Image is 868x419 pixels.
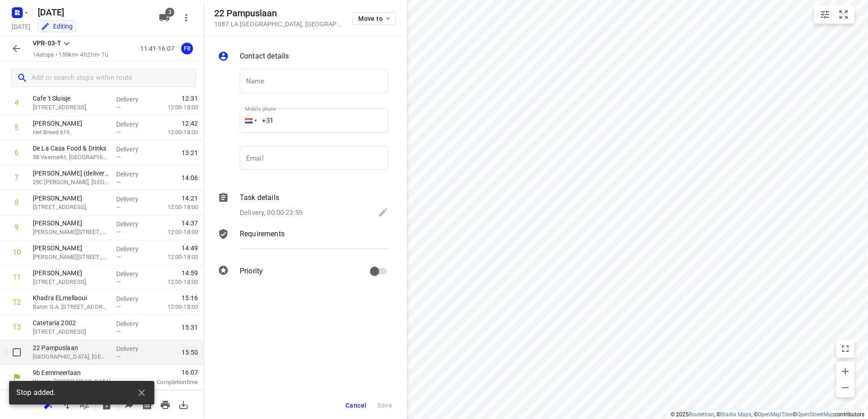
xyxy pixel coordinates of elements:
[116,129,121,136] span: —
[116,179,121,185] span: —
[240,266,263,277] p: Priority
[16,388,56,398] span: Stop added.
[245,107,276,112] label: Mobile phone
[116,278,121,285] span: —
[116,195,150,204] p: Delivery
[116,328,121,335] span: —
[33,327,109,336] p: 48 Wibautstraat, Amsterdam
[138,368,198,377] span: 16:07
[153,302,198,312] p: 12:00-18:00
[240,208,302,218] p: Delivery, 00:00-23:59
[33,128,109,137] p: Het Breed 619,
[116,353,121,360] span: —
[182,94,198,103] span: 12:31
[240,108,257,133] div: Netherlands: + 31
[153,253,198,262] p: 12:00-18:00
[33,169,109,178] p: Kaddour Osdorp (deliver chicken salad from Mosveld)
[218,229,389,256] div: Requirements
[33,219,109,228] p: [PERSON_NAME]
[182,348,198,357] span: 15:50
[182,173,198,182] span: 14:06
[178,39,196,58] button: FB
[758,411,793,418] a: OpenMapTiles
[33,253,109,262] p: [PERSON_NAME][STREET_ADDRESS],
[138,378,198,387] p: Completion time
[116,269,150,278] p: Delivery
[378,207,389,218] svg: Edit
[214,20,341,28] p: 1087 LA [GEOGRAPHIC_DATA] , [GEOGRAPHIC_DATA]
[218,51,389,63] div: Contact details
[182,219,198,228] span: 14:37
[116,154,121,161] span: —
[671,411,864,418] li: © 2025 , © , © © contributors
[214,8,341,19] h5: 22 Pampuslaan
[116,244,150,253] p: Delivery
[33,144,109,153] p: De La Casa Food & Drinks
[116,145,150,154] p: Delivery
[156,400,174,409] span: Print route
[15,123,19,132] div: 5
[182,148,198,157] span: 13:21
[33,94,109,103] p: Cafe 't Sluisje
[33,302,109,312] p: Baron G.A. Tindalstraat 4,
[140,44,178,54] p: 11:41-16:07
[182,119,198,128] span: 12:42
[33,278,109,287] p: [STREET_ADDRESS],
[33,318,109,327] p: Catetaria 2002
[153,203,198,212] p: 12:00-18:00
[8,343,26,361] span: Select
[116,104,121,111] span: —
[153,228,198,237] p: 12:00-18:00
[116,219,150,229] p: Delivery
[165,8,174,17] span: 3
[33,293,109,302] p: Khadra ELmellaoui
[240,108,389,133] input: 1 (702) 123-4567
[153,278,198,287] p: 12:00-18:00
[33,153,109,162] p: 38 Veemarkt, [GEOGRAPHIC_DATA]
[174,400,192,409] span: Download route
[15,223,19,232] div: 9
[116,170,150,179] p: Delivery
[34,5,152,19] h5: [DATE]
[116,253,121,260] span: —
[153,103,198,112] p: 12:00-18:00
[345,402,366,409] span: Cancel
[33,343,109,352] p: 22 Pampuslaan
[15,148,19,157] div: 6
[13,298,21,307] div: 12
[13,248,21,257] div: 10
[797,411,834,418] a: OpenStreetMap
[240,51,289,62] p: Contact details
[33,228,109,237] p: [PERSON_NAME][STREET_ADDRESS],
[182,194,198,203] span: 14:21
[342,397,370,414] button: Cancel
[182,323,198,332] span: 15:31
[116,204,121,210] span: —
[116,319,150,328] p: Delivery
[814,5,854,24] div: small contained button group
[33,51,108,59] p: 14 stops • 159km • 4h21m • 7u
[720,411,751,418] a: Stadia Maps
[33,244,109,253] p: [PERSON_NAME]
[352,12,396,25] button: Move to
[13,323,21,331] div: 13
[240,192,279,203] p: Task details
[41,22,73,31] div: You are currently in edit mode.
[33,352,109,361] p: [GEOGRAPHIC_DATA], [GEOGRAPHIC_DATA]
[33,377,127,386] p: Weesp, [GEOGRAPHIC_DATA]
[33,203,109,212] p: [STREET_ADDRESS],
[33,268,109,278] p: [PERSON_NAME]
[8,21,34,32] h5: [DATE]
[13,273,21,282] div: 11
[153,128,198,137] p: 12:00-18:00
[33,103,109,112] p: [STREET_ADDRESS],
[218,192,389,219] div: Task detailsDelivery, 00:00-23:59
[178,44,196,53] span: Assigned to Fethi B
[116,303,121,310] span: —
[33,39,61,48] p: VPR-03-T
[33,178,109,187] p: 29C Martini van Geffenstraat, Amsterdam
[182,268,198,278] span: 14:59
[155,9,173,27] button: 3
[358,15,392,22] span: Move to
[181,43,193,54] div: FB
